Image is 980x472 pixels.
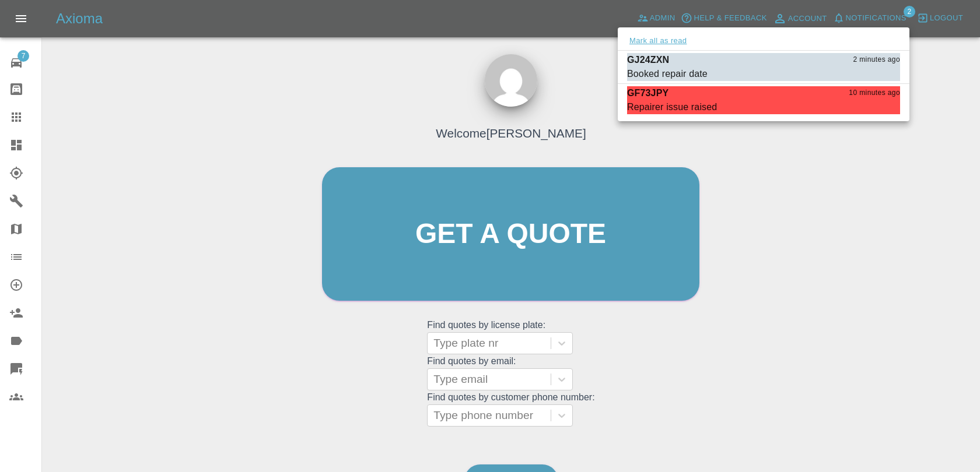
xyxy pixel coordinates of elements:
div: Repairer issue raised [627,100,717,114]
div: Booked repair date [627,67,708,81]
button: Mark all as read [627,34,689,48]
p: GF73JPY [627,86,668,100]
span: 2 minutes ago [853,54,900,66]
span: 10 minutes ago [849,87,900,99]
p: GJ24ZXN [627,53,669,67]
